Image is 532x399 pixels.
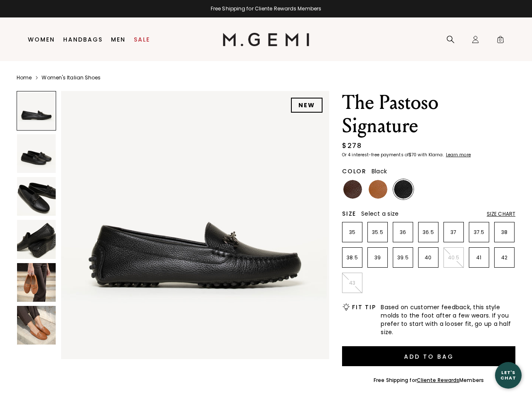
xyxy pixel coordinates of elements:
div: NEW [291,98,323,113]
klarna-placement-style-body: Or 4 interest-free payments of [342,152,409,158]
p: 35 [342,229,362,236]
h1: The Pastoso Signature [342,91,515,138]
div: $278 [342,141,362,151]
p: 38 [495,229,514,236]
div: Free Shipping for Members [374,377,484,384]
klarna-placement-style-amount: $70 [409,152,416,158]
a: Men [111,36,126,43]
p: 39 [368,254,387,261]
img: The Pastoso Signature [61,91,329,359]
span: Based on customer feedback, this style molds to the foot after a few wears. If you prefer to star... [381,303,515,336]
a: Cliente Rewards [417,377,460,384]
button: Add to Bag [342,346,515,366]
img: Chocolate [343,180,362,199]
a: Women [28,36,55,43]
img: M.Gemi [223,33,310,46]
p: 43 [342,280,362,286]
h2: Size [342,210,356,217]
span: Black [372,167,387,175]
a: Women's Italian Shoes [42,74,101,81]
div: Size Chart [487,211,515,217]
p: 40 [419,254,438,261]
klarna-placement-style-body: with Klarna [418,152,445,158]
a: Home [17,74,32,81]
a: Sale [134,36,150,43]
div: Let's Chat [495,370,522,380]
img: The Pastoso Signature [17,177,56,216]
p: 36.5 [419,229,438,236]
p: 40.5 [444,254,463,261]
p: 42 [495,254,514,261]
h2: Fit Tip [352,304,376,310]
a: Handbags [63,36,103,43]
p: 38.5 [342,254,362,261]
p: 35.5 [368,229,387,236]
img: Tan [369,180,387,199]
p: 37.5 [469,229,489,236]
span: Select a size [361,209,399,218]
img: Black [394,180,413,199]
img: The Pastoso Signature [17,134,56,173]
a: Learn more [445,153,471,158]
img: The Pastoso Signature [17,220,56,259]
klarna-placement-style-cta: Learn more [446,152,471,158]
h2: Color [342,168,367,175]
img: The Pastoso Signature [17,306,56,345]
p: 41 [469,254,489,261]
p: 37 [444,229,463,236]
p: 36 [393,229,413,236]
img: The Pastoso Signature [17,263,56,302]
p: 39.5 [393,254,413,261]
span: 0 [496,37,505,45]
